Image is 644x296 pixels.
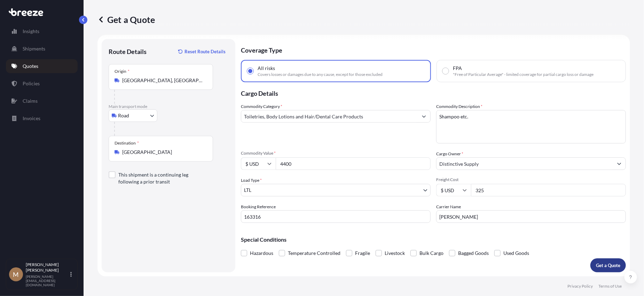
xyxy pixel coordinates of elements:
span: Livestock [385,248,405,258]
input: FPA"Free of Particular Average" - limited coverage for partial cargo loss or damage [442,68,449,74]
span: Bulk Cargo [419,248,443,258]
button: LTL [241,184,431,196]
p: Main transport mode [109,104,228,109]
input: All risksCovers losses or damages due to any cause, except for those excluded [247,68,253,74]
span: Temperature Controlled [288,248,340,258]
label: Commodity Category [241,103,282,110]
button: Reset Route Details [175,46,228,57]
p: Route Details [109,47,147,56]
p: Invoices [23,115,40,122]
span: All risks [258,65,275,72]
span: Load Type [241,177,262,184]
p: Special Conditions [241,237,626,242]
input: Type amount [276,157,431,170]
span: M [13,271,19,278]
p: Claims [23,98,38,104]
textarea: Shampoo etc. [436,110,626,143]
label: Booking Reference [241,203,276,210]
input: Select a commodity type [241,110,418,123]
p: Insights [23,28,39,35]
span: Bagged Goods [458,248,489,258]
p: [PERSON_NAME] [PERSON_NAME] [26,262,69,273]
button: Show suggestions [418,110,430,123]
a: Policies [6,77,78,91]
label: This shipment is a continuing leg following a prior transit [118,171,207,185]
input: Origin [122,77,204,84]
span: Commodity Value [241,150,431,156]
a: Invoices [6,111,78,125]
p: Policies [23,80,40,87]
button: Select transport [109,109,157,122]
p: [PERSON_NAME][EMAIL_ADDRESS][DOMAIN_NAME] [26,274,69,287]
input: Destination [122,149,204,156]
span: Covers losses or damages due to any cause, except for those excluded [258,72,383,77]
input: Full name [437,157,613,170]
span: Freight Cost [436,177,626,182]
button: Get a Quote [590,258,626,272]
a: Terms of Use [598,283,622,289]
span: Used Goods [503,248,529,258]
span: "Free of Particular Average" - limited coverage for partial cargo loss or damage [453,72,594,77]
a: Quotes [6,59,78,73]
p: Cargo Details [241,82,626,103]
button: Show suggestions [613,157,626,170]
a: Insights [6,24,78,38]
div: Destination [115,140,139,146]
span: Road [118,112,129,119]
p: Shipments [23,45,45,52]
input: Your internal reference [241,210,431,223]
span: FPA [453,65,462,72]
p: Get a Quote [596,262,620,269]
span: Fragile [355,248,370,258]
span: LTL [244,187,251,194]
a: Claims [6,94,78,108]
input: Enter name [436,210,626,223]
label: Commodity Description [436,103,482,110]
input: Enter amount [471,184,626,196]
p: Reset Route Details [184,48,226,55]
label: Cargo Owner [436,150,463,157]
a: Privacy Policy [567,283,593,289]
p: Get a Quote [97,14,155,25]
label: Carrier Name [436,203,461,210]
p: Coverage Type [241,39,626,60]
p: Quotes [23,63,38,70]
span: Hazardous [250,248,273,258]
div: Origin [115,69,129,74]
a: Shipments [6,42,78,56]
